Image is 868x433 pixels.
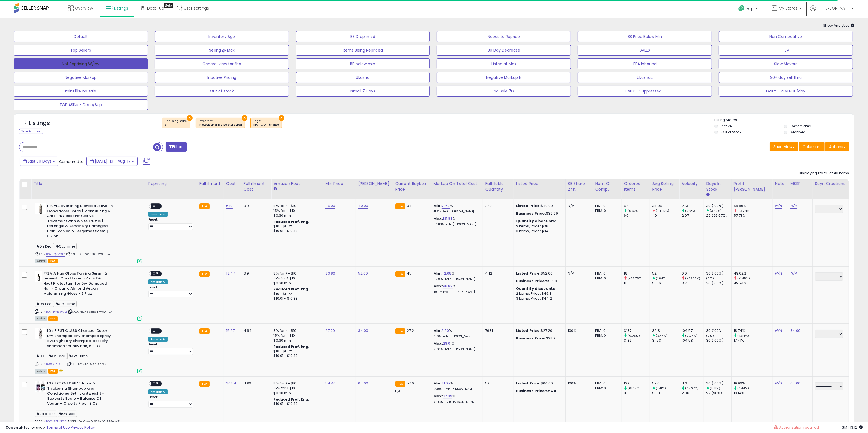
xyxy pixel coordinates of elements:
th: The percentage added to the cost of goods (COGS) that forms the calculator for Min & Max prices. [431,179,483,199]
div: Amazon Fees [273,181,321,187]
b: Listed Price: [516,328,541,333]
small: (-83.78%) [685,276,700,281]
small: (0.04%) [685,333,698,338]
p: 21.88% Profit [PERSON_NAME] [433,347,479,351]
small: (0%) [706,333,714,338]
small: (1.84%) [656,276,667,281]
div: 40 [652,213,679,218]
div: 100% [568,328,589,333]
a: 96.82 [443,284,453,289]
button: Inventory Age [155,31,289,42]
div: 18.74% [734,328,773,333]
div: N/A [568,203,589,208]
div: 38.06 [652,203,679,208]
b: Quantity discounts [516,218,555,224]
button: FBA Inbound [578,58,712,69]
div: ASIN: [35,203,142,263]
span: DataHub [147,5,164,11]
small: Days In Stock. [706,192,709,197]
b: Min: [433,203,442,208]
small: (0%) [706,276,714,281]
small: (-1.45%) [737,276,750,281]
span: FBA [48,259,58,263]
div: 30 (100%) [706,281,731,286]
div: in stock and fba backordered [199,123,242,127]
div: Title [34,181,144,187]
label: Out of Stock [721,130,741,134]
small: FBA [395,271,405,277]
button: Actions [825,142,849,151]
span: Compared to: [59,159,84,164]
button: Filters [166,142,187,152]
img: 41tdq19Q0aL._SL40_.jpg [35,328,46,339]
div: 4.94 [244,328,267,333]
div: 30 (100%) [706,328,731,333]
a: 21.05 [442,381,450,386]
a: 33.80 [325,271,335,276]
small: FBA [199,271,210,277]
span: OFF [151,271,160,276]
div: Avg Selling Price [652,181,677,192]
span: 57.6 [407,381,414,386]
a: 30.54 [226,381,236,386]
div: 31.53 [652,338,679,343]
label: Archived [791,130,806,134]
div: 30 (100%) [706,338,731,343]
span: All listings currently available for purchase on Amazon [35,316,47,321]
span: Inventory : [199,119,242,127]
span: My Stores [779,5,798,11]
small: (2.9%) [685,209,695,213]
div: 15% for > $10 [273,333,319,338]
a: Hi [PERSON_NAME] [810,5,854,18]
div: 3.9 [244,271,267,276]
div: Fulfillment Cost [244,181,269,192]
span: OFF [151,329,160,333]
b: Business Price: [516,211,546,216]
div: 64 [624,203,650,208]
a: B08VT3499P [46,362,65,366]
button: 90+ day sell thru [719,72,853,83]
a: 34.00 [790,328,800,333]
div: 2 Items, Price: $36 [516,224,561,229]
b: Min: [433,381,442,386]
div: Profit [PERSON_NAME] [734,181,771,192]
button: × [187,115,193,121]
button: Ismail 7 Days [296,86,430,97]
span: Columns [803,144,820,149]
p: 6.10% Profit [PERSON_NAME] [433,335,479,338]
div: Velocity [682,181,702,187]
div: FBM: 0 [595,208,618,213]
a: N/A [790,271,797,276]
span: | SKU: D-IGK-403601-WS [66,362,106,366]
div: 104.53 [682,338,704,343]
button: × [279,115,284,121]
div: Preset: [148,218,193,230]
b: Quantity discounts [516,286,555,291]
small: (-83.78%) [628,276,643,281]
div: Listed Price [516,181,563,187]
img: 21sRd8pEZJL._SL40_.jpg [35,203,46,214]
button: Inactive Pricing [155,72,289,83]
a: B0CL5TMNQF [46,419,66,424]
button: SALES [578,45,712,56]
div: Amazon AI [148,212,168,217]
span: TOP [35,353,47,359]
span: Tags : [253,119,279,127]
div: $39.99 [516,211,561,216]
span: Listings [114,5,128,11]
div: 51.06 [652,281,679,286]
span: Help [746,6,754,11]
button: Non Competitive [719,31,853,42]
div: [PERSON_NAME] [358,181,390,187]
label: Active [721,124,732,128]
div: 2.13 [682,203,704,208]
button: BB below min [296,58,430,69]
button: Items Being Repriced [296,45,430,56]
button: Needs to Reprice [437,31,571,42]
div: $10 - $11.72 [273,292,319,296]
div: Fulfillable Quantity [485,181,511,192]
div: 4.99 [244,381,267,386]
div: FBA: 0 [595,328,618,333]
a: 34.00 [358,328,368,333]
div: Current Buybox Price [395,181,429,192]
